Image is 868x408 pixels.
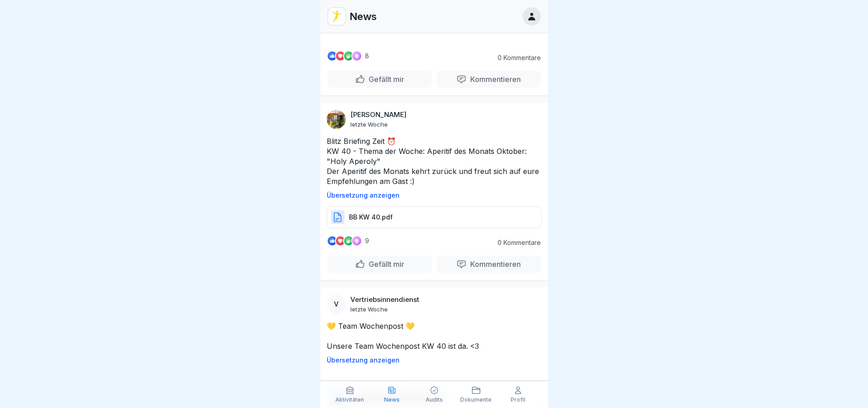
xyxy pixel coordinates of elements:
a: BB KW 40.pdf [327,217,542,226]
p: 💛 Team Wochenpost 💛 Unsere Team Wochenpost KW 40 ist da. <3 [327,321,542,351]
p: Gefällt mir [365,75,404,84]
p: News [349,10,377,22]
p: Vertriebsinnendienst [350,296,419,304]
p: Audits [426,397,443,403]
div: V [327,295,346,314]
p: [PERSON_NAME] [350,111,406,119]
p: 0 Kommentare [491,54,541,61]
p: News [384,397,400,403]
p: Übersetzung anzeigen [327,192,542,199]
p: Kommentieren [467,75,521,84]
p: Dokumente [460,397,492,403]
p: Aktivitäten [335,397,364,403]
p: letzte Woche [350,121,388,128]
img: vd4jgc378hxa8p7qw0fvrl7x.png [328,8,345,25]
p: 8 [365,52,369,60]
p: Kommentieren [467,260,521,269]
p: BB KW 40.pdf [349,213,393,222]
p: Blitz Briefing Zeit ⏰ KW 40 - Thema der Woche: Aperitif des Monats Oktober: "Holy Aperoly" Der Ap... [327,136,542,186]
p: Übersetzung anzeigen [327,357,542,364]
p: 9 [365,237,369,245]
p: Gefällt mir [365,260,404,269]
p: 0 Kommentare [491,239,541,246]
p: Profil [511,397,525,403]
p: letzte Woche [350,306,388,313]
